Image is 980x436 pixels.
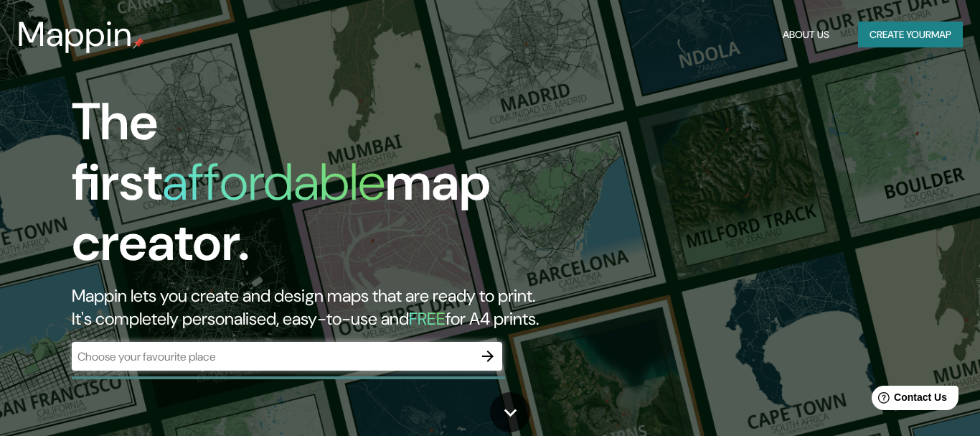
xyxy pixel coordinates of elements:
h3: Mappin [17,14,133,55]
img: mappin-pin [133,37,144,49]
h1: The first map creator. [72,92,562,284]
button: Create yourmap [858,22,963,48]
h1: affordable [162,149,385,215]
iframe: Help widget launcher [852,380,964,420]
input: Choose your favourite place [72,348,473,365]
button: About Us [777,22,835,48]
h5: FREE [409,307,446,330]
h2: Mappin lets you create and design maps that are ready to print. It's completely personalised, eas... [72,284,562,330]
